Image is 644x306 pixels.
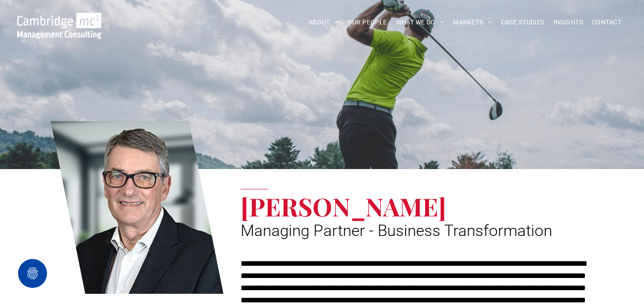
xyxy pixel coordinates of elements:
[392,15,449,29] a: WHAT WE DO
[17,13,101,39] img: Go to Homepage
[343,15,391,29] a: OUR PEOPLE
[449,15,496,29] a: MARKETS
[304,15,343,29] a: ABOUT
[587,15,626,29] a: CONTACT
[241,189,446,223] span: [PERSON_NAME]
[17,14,101,24] a: Your Business Transformed | Cambridge Management Consulting
[241,221,552,240] span: Managing Partner - Business Transformation
[51,120,223,295] a: Jeff Owen | Managing Partner - Business Transformation
[497,15,549,29] a: CASE STUDIES
[549,15,587,29] a: INSIGHTS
